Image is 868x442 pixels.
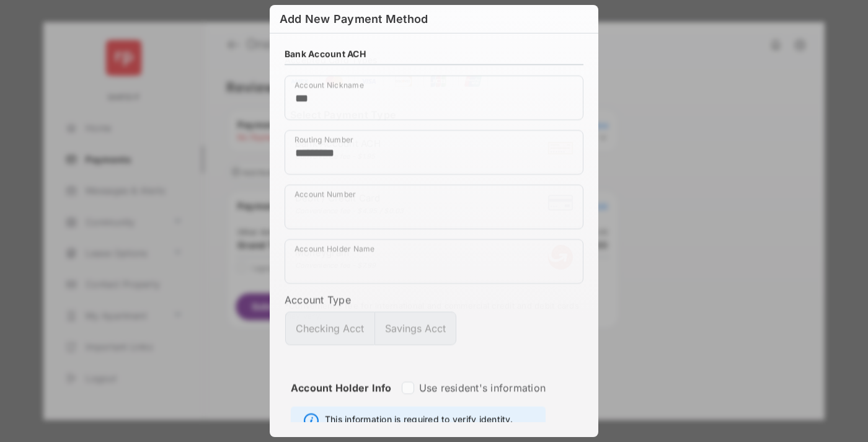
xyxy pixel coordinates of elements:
div: Add New Payment Method [280,12,428,25]
label: Use resident's information [419,381,546,394]
strong: Account Holder Info [291,381,392,416]
button: Checking Acct [285,312,374,345]
button: Savings Acct [374,312,456,345]
span: This information is required to verify identity. [325,413,513,428]
h4: Bank Account ACH [285,48,366,59]
label: Account Type [285,293,583,306]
